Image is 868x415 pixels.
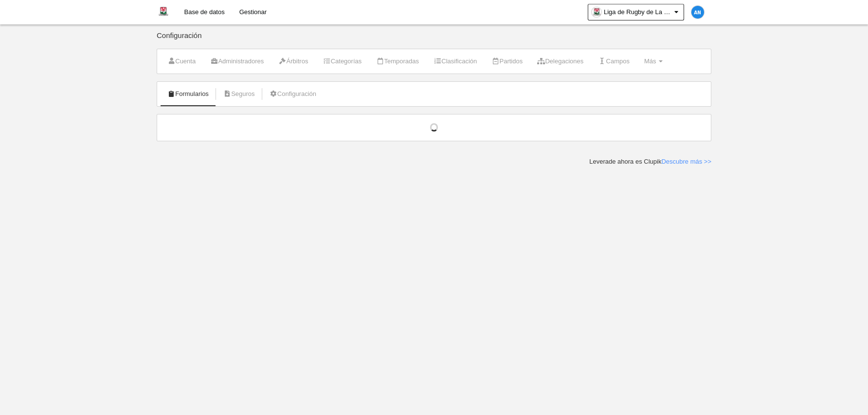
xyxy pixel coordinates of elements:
[273,54,313,69] a: Árbitros
[317,54,367,69] a: Categorías
[639,54,668,69] a: Más
[218,87,260,101] a: Seguros
[167,123,701,132] div: Cargando
[371,54,424,69] a: Temporadas
[157,32,711,49] div: Configuración
[532,54,589,69] a: Delegaciones
[691,6,704,19] img: c2l6ZT0zMHgzMCZmcz05JnRleHQ9QU4mYmc9MWU4OGU1.png
[589,157,711,166] div: Leverade ahora es Clupik
[205,54,269,69] a: Administradores
[604,7,672,17] span: Liga de Rugby de La Guajira
[162,54,201,69] a: Cuenta
[588,4,684,20] a: Liga de Rugby de La Guajira
[428,54,482,69] a: Clasificación
[486,54,528,69] a: Partidos
[592,7,601,17] img: OaE6J2O1JVAt.30x30.jpg
[593,54,635,69] a: Campos
[264,87,322,101] a: Configuración
[157,6,169,18] img: Liga de Rugby de La Guajira
[661,158,711,165] a: Descubre más >>
[644,57,656,65] span: Más
[162,87,214,101] a: Formularios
